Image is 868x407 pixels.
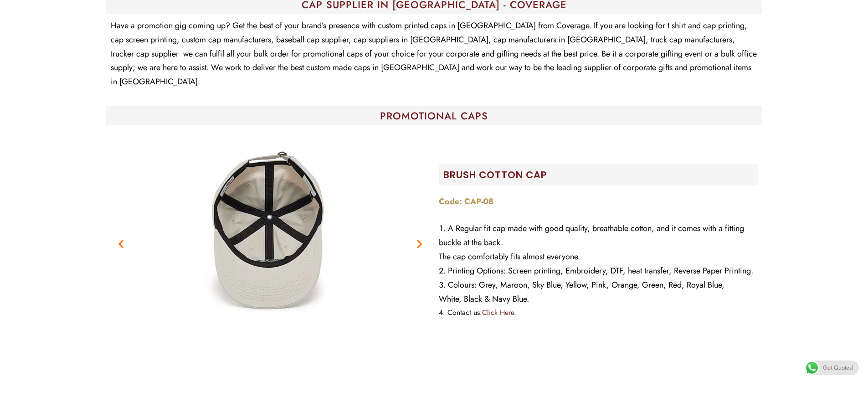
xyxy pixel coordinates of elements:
div: Previous slide [115,238,127,250]
strong: Code: CAP-08 [439,196,493,207]
a: Click Here. [482,307,516,318]
div: Image Carousel [111,130,430,358]
img: CAP-08-caps-coverage-3 [156,130,384,358]
h2: Brush Cotton Cap [443,169,758,181]
li: Contact us: [439,306,758,319]
span: Printing Options: Screen printing, Embroidery, DTF, heat transfer, Reverse Paper Printing. [448,265,753,277]
span: A Regular fit cap made with good quality, breathable cotton, and it comes with a fitting buckle a... [439,222,744,263]
h1: PROMOTIONAL CAPS [111,111,758,121]
div: Next slide [414,238,425,250]
span: Colours: Grey, Maroon, Sky Blue, Yellow, Pink, Orange, Green, Red, Royal Blue, White, Black & Nav... [439,279,724,305]
span: Get Quotes! [823,361,853,375]
div: 3 / 7 [111,130,430,358]
p: Have a promotion gig coming up? Get the best of your brand’s presence with custom printed caps in... [111,19,758,89]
